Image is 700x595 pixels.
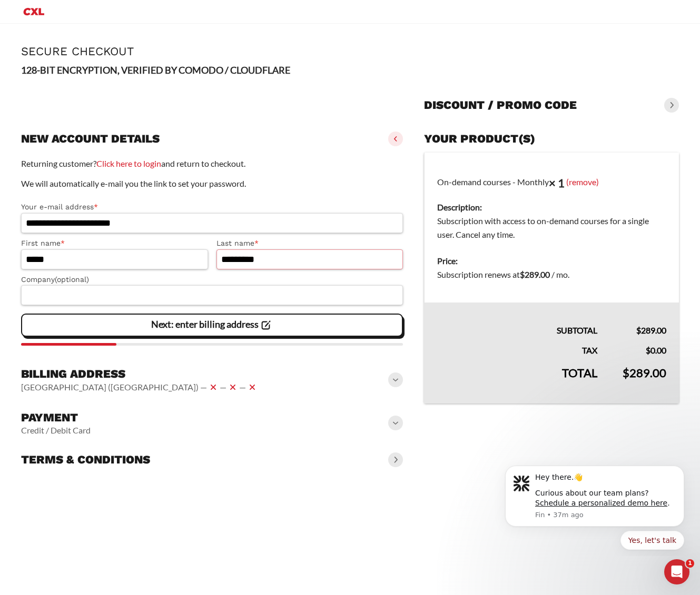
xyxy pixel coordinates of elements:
[437,269,569,279] span: Subscription renews at .
[425,357,610,404] th: Total
[425,302,610,337] th: Subtotal
[623,366,629,380] span: $
[21,201,403,213] label: Your e-mail address
[21,274,403,286] label: Company
[21,177,403,190] p: We will automatically e-mail you the link to set your password.
[623,366,666,380] bdi: 289.00
[489,448,700,556] iframe: Intercom notifications message
[566,176,599,186] a: (remove)
[21,45,679,58] h1: Secure Checkout
[549,176,565,190] strong: × 1
[21,64,290,76] strong: 128-BIT ENCRYPTION, VERIFIED BY COMODO / CLOUDFLARE
[437,214,666,241] dd: Subscription with access to on-demand courses for a single user. Cancel any time.
[55,275,89,284] span: (optional)
[646,345,666,355] bdi: 0.00
[216,237,403,249] label: Last name
[21,452,150,467] h3: Terms & conditions
[646,345,650,355] span: $
[636,325,666,335] bdi: 289.00
[21,381,259,394] vaadin-horizontal-layout: [GEOGRAPHIC_DATA] ([GEOGRAPHIC_DATA]) — — —
[520,269,550,279] bdi: 289.00
[21,367,259,381] h3: Billing address
[21,237,208,249] label: First name
[437,200,666,214] dt: Description:
[21,410,91,425] h3: Payment
[636,325,641,335] span: $
[551,269,568,279] span: / mo
[21,425,91,436] vaadin-horizontal-layout: Credit / Debit Card
[425,153,679,248] td: On-demand courses - Monthly
[520,269,525,279] span: $
[96,158,161,168] a: Click here to login
[425,337,610,357] th: Tax
[686,559,694,568] span: 1
[21,157,403,170] p: Returning customer? and return to checkout.
[21,314,403,337] vaadin-button: Next: enter billing address
[424,98,577,113] h3: Discount / promo code
[21,132,160,146] h3: New account details
[437,254,666,268] dt: Price:
[664,559,689,584] iframe: Intercom live chat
